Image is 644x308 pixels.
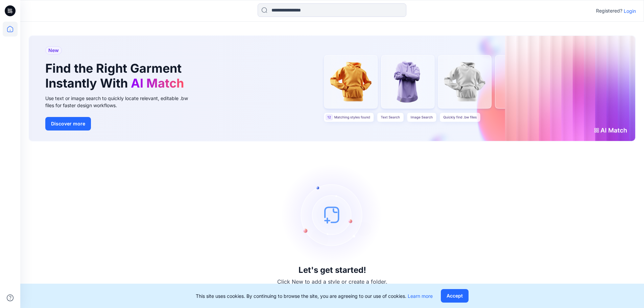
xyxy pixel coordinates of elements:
p: This site uses cookies. By continuing to browse the site, you are agreeing to our use of cookies. [196,292,433,300]
button: Discover more [45,117,91,131]
span: AI Match [131,76,184,91]
p: Registered? [596,7,622,15]
div: Use text or image search to quickly locate relevant, editable .bw files for faster design workflows. [45,95,197,109]
span: New [48,46,59,54]
p: Login [624,7,636,15]
a: Learn more [408,293,433,299]
p: Click New to add a style or create a folder. [277,278,387,286]
img: empty-state-image.svg [282,164,383,265]
h3: Let's get started! [299,265,366,275]
button: Accept [441,289,469,303]
h1: Find the Right Garment Instantly With [45,61,187,90]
